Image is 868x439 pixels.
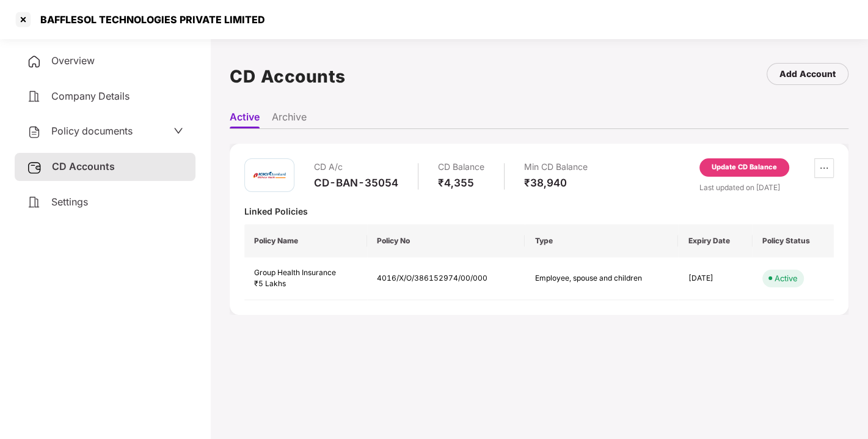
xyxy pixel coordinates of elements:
[678,224,752,257] th: Expiry Date
[33,13,265,26] div: BAFFLESOL TECHNOLOGIES PRIVATE LIMITED
[27,54,42,69] img: svg+xml;base64,PHN2ZyB4bWxucz0iaHR0cDovL3d3dy53My5vcmcvMjAwMC9zdmciIHdpZHRoPSIyNCIgaGVpZ2h0PSIyNC...
[27,195,42,210] img: svg+xml;base64,PHN2ZyB4bWxucz0iaHR0cDovL3d3dy53My5vcmcvMjAwMC9zdmciIHdpZHRoPSIyNCIgaGVpZ2h0PSIyNC...
[314,176,398,190] div: CD-BAN-35054
[254,267,357,279] div: Group Health Insurance
[438,158,484,176] div: CD Balance
[367,257,525,301] td: 4016/X/O/386152974/00/000
[314,158,398,176] div: CD A/c
[27,89,42,104] img: svg+xml;base64,PHN2ZyB4bWxucz0iaHR0cDovL3d3dy53My5vcmcvMjAwMC9zdmciIHdpZHRoPSIyNCIgaGVpZ2h0PSIyNC...
[534,273,668,284] div: Employee, spouse and children
[525,224,678,257] th: Type
[244,224,367,257] th: Policy Name
[27,125,42,139] img: svg+xml;base64,PHN2ZyB4bWxucz0iaHR0cDovL3d3dy53My5vcmcvMjAwMC9zdmciIHdpZHRoPSIyNCIgaGVpZ2h0PSIyNC...
[367,224,525,257] th: Policy No
[272,111,307,128] li: Archive
[699,182,834,193] div: Last updated on [DATE]
[753,224,834,257] th: Policy Status
[775,272,798,284] div: Active
[678,257,752,301] td: [DATE]
[51,90,129,102] span: Company Details
[51,54,95,67] span: Overview
[230,111,260,128] li: Active
[524,158,588,176] div: Min CD Balance
[254,279,286,288] span: ₹5 Lakhs
[52,160,115,172] span: CD Accounts
[230,63,346,90] h1: CD Accounts
[244,205,834,217] div: Linked Policies
[814,158,834,178] button: ellipsis
[51,125,133,137] span: Policy documents
[173,126,183,136] span: down
[27,160,42,175] img: svg+xml;base64,PHN2ZyB3aWR0aD0iMjUiIGhlaWdodD0iMjQiIHZpZXdCb3g9IjAgMCAyNSAyNCIgZmlsbD0ibm9uZSIgeG...
[524,176,588,190] div: ₹38,940
[251,169,288,182] img: icici.png
[438,176,484,190] div: ₹4,355
[51,196,88,208] span: Settings
[815,163,833,173] span: ellipsis
[779,67,836,81] div: Add Account
[712,162,777,173] div: Update CD Balance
